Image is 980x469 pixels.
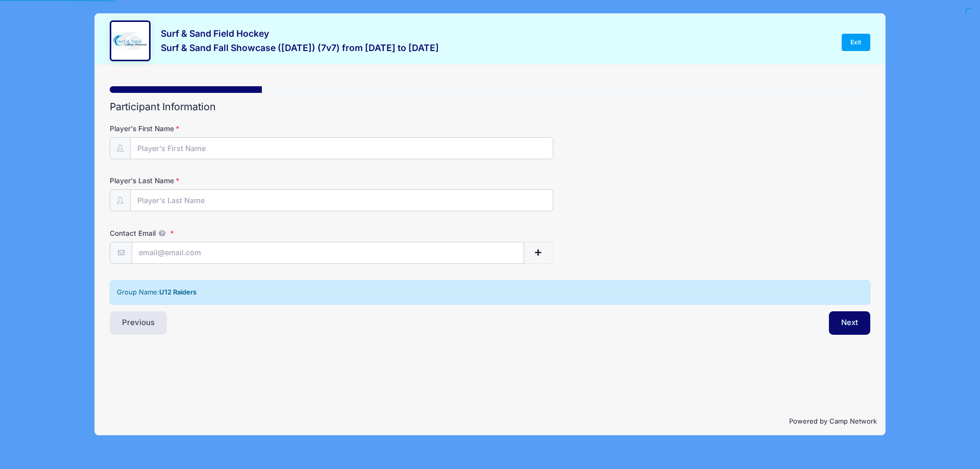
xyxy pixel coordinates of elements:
a: Exit [842,34,870,51]
span: We will send confirmations, payment reminders, and custom email messages to each address listed. ... [156,229,168,237]
label: Player's First Name [110,124,363,134]
label: Player's Last Name [110,176,363,186]
button: Next [829,311,870,335]
input: Player's First Name [130,137,553,159]
h3: Surf & Sand Fall Showcase ([DATE]) (7v7) from [DATE] to [DATE] [161,42,439,53]
strong: U12 Raiders [159,288,197,296]
div: Group Name: [110,280,870,305]
input: email@email.com [132,242,524,264]
input: Player's Last Name [130,189,553,211]
h3: Surf & Sand Field Hockey [161,28,439,39]
button: Previous [110,311,167,335]
h2: Participant Information [110,101,870,113]
p: Powered by Camp Network [103,416,877,427]
label: Contact Email [110,228,363,238]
